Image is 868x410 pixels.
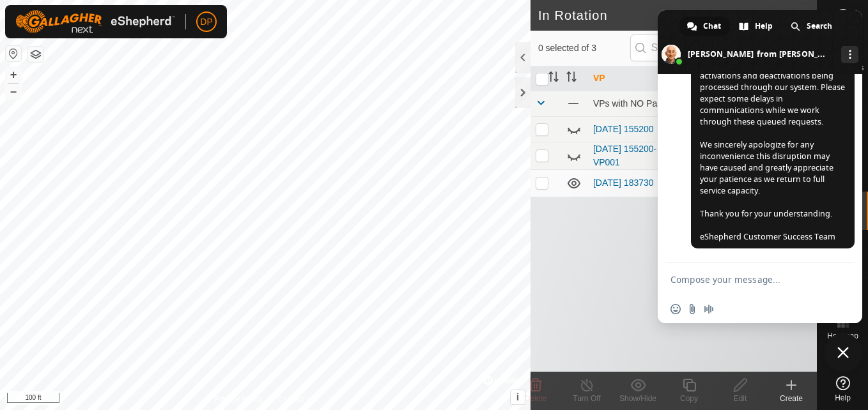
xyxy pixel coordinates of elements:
div: Help [731,17,782,36]
a: [DATE] 155200 [593,124,654,134]
div: Edit [715,393,766,404]
div: Chat [679,17,730,36]
div: Close chat [824,333,862,372]
a: Contact Us [278,393,316,405]
th: VP [588,66,664,91]
button: – [6,84,21,99]
span: Send a file [687,304,697,314]
button: + [6,67,21,82]
p-sorticon: Activate to sort [566,73,577,84]
span: Insert an emoji [670,304,681,314]
span: 0 selected of 3 [538,42,630,55]
input: Search (S) [630,34,785,61]
p-sorticon: Activate to sort [548,73,559,84]
a: [DATE] 155200-VP001 [593,144,656,167]
a: Help [818,371,868,407]
div: More channels [841,46,858,63]
div: Copy [663,393,715,404]
textarea: Compose your message... [670,274,821,285]
span: Heatmap [827,332,858,340]
span: Search [807,17,832,36]
span: Audio message [704,304,714,314]
h2: In Rotation [538,8,797,23]
div: VPs with NO Pasture [593,98,812,109]
a: [DATE] 183730 [593,178,654,188]
span: 3 [797,6,804,25]
span: Delete [525,394,547,403]
span: Help [755,17,773,36]
div: Turn Off [561,393,612,404]
button: Reset Map [6,46,21,61]
button: Map Layers [28,47,43,62]
div: Create [766,393,817,404]
span: i [516,391,519,402]
span: Help [835,394,851,402]
button: i [511,390,525,404]
div: Show/Hide [612,393,663,404]
div: Search [783,17,841,36]
img: Gallagher Logo [15,10,175,33]
span: Chat [703,17,721,36]
a: Privacy Policy [215,393,263,405]
span: DP [200,15,212,29]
